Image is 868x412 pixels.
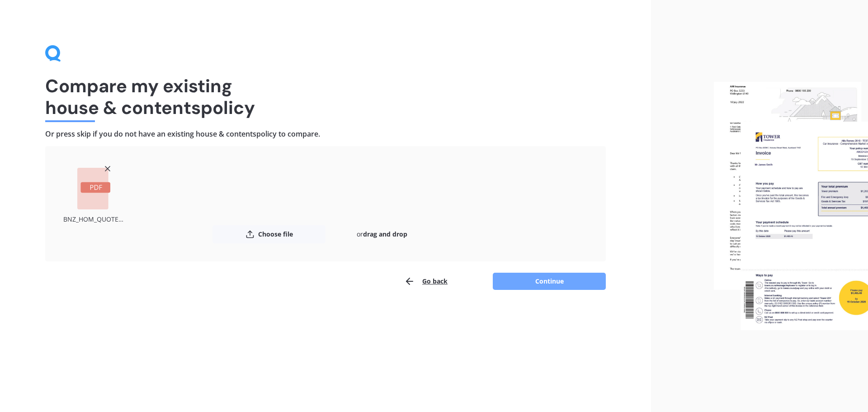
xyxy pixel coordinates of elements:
button: Go back [404,272,448,290]
div: or [325,225,439,243]
b: drag and drop [363,230,407,238]
img: files.webp [714,82,868,331]
h4: Or press skip if you do not have an existing house & contents policy to compare. [45,129,606,139]
h1: Compare my existing house & contents policy [45,75,606,118]
button: Choose file [212,225,325,243]
button: Continue [493,273,606,290]
div: BNZ_HOM_QUOTE_QTEP6002823064_20251003070502682.pdf [63,213,124,225]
